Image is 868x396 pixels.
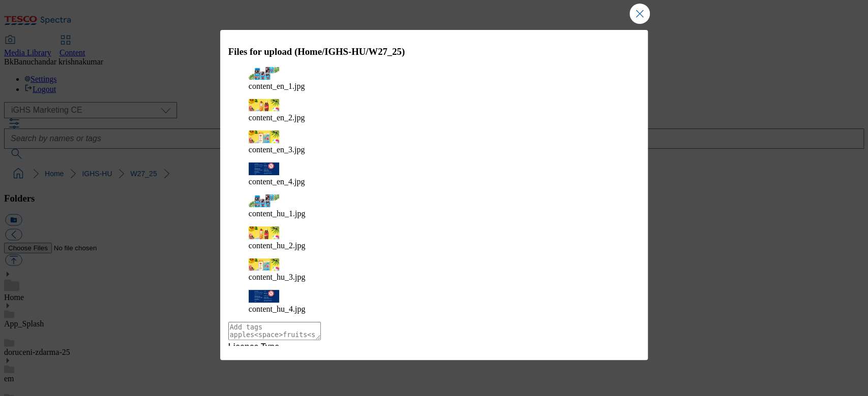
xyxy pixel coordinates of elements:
img: preview [249,290,279,303]
figcaption: content_hu_4.jpg [249,305,620,314]
figcaption: content_en_3.jpg [249,145,620,154]
figcaption: content_hu_1.jpg [249,209,620,218]
label: Licence Type [228,342,640,351]
img: preview [249,99,279,112]
figcaption: content_en_4.jpg [249,177,620,186]
button: Close Modal [630,4,650,24]
figcaption: content_en_1.jpg [249,82,620,91]
img: preview [249,130,279,143]
img: preview [249,162,279,175]
figcaption: content_hu_3.jpg [249,273,620,282]
h3: Files for upload (Home/IGHS-HU/W27_25) [228,46,640,57]
img: preview [249,67,279,80]
img: preview [249,226,279,239]
img: preview [249,194,279,207]
img: preview [249,258,279,271]
figcaption: content_hu_2.jpg [249,241,620,250]
div: Modal [220,30,648,360]
figcaption: content_en_2.jpg [249,113,620,122]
